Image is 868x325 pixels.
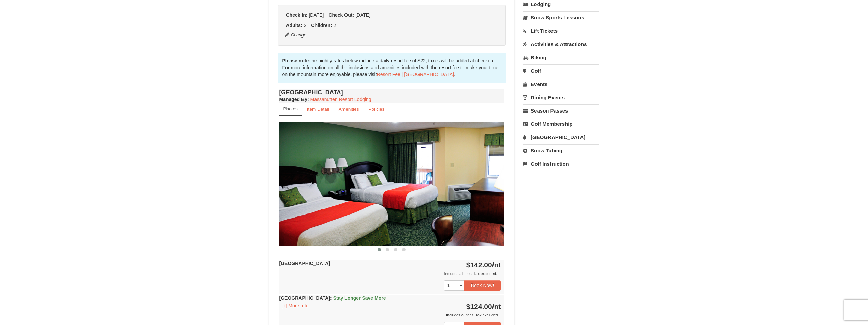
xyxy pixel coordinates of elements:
h4: [GEOGRAPHIC_DATA] [279,89,504,96]
strong: [GEOGRAPHIC_DATA] [279,261,330,266]
span: [DATE] [309,12,324,18]
a: Golf Membership [523,118,599,130]
a: Snow Sports Lessons [523,11,599,24]
strong: Children: [311,23,332,28]
a: Biking [523,51,599,64]
a: Golf [523,64,599,77]
small: Item Detail [307,107,329,112]
small: Photos [283,106,298,112]
button: Change [284,31,307,39]
a: [GEOGRAPHIC_DATA] [523,131,599,144]
small: Amenities [339,107,359,112]
a: Massanutten Resort Lodging [310,97,371,102]
a: Season Passes [523,104,599,117]
button: [+] More Info [279,302,311,309]
span: [DATE] [355,12,370,18]
div: Includes all fees. Tax excluded. [279,270,501,277]
strong: Adults: [286,23,303,28]
span: Stay Longer Save More [333,295,386,301]
div: the nightly rates below include a daily resort fee of $22, taxes will be added at checkout. For m... [278,53,506,83]
a: Policies [364,103,389,116]
div: Includes all fees. Tax excluded. [279,312,501,319]
span: Managed By [279,97,307,102]
span: /nt [492,261,501,269]
a: Lift Tickets [523,25,599,37]
span: $124.00 [466,302,492,310]
strong: Please note: [282,58,310,63]
a: Item Detail [303,103,334,116]
a: Activities & Attractions [523,38,599,50]
span: 2 [334,23,336,28]
a: Golf Instruction [523,158,599,170]
button: Book Now! [464,280,501,291]
img: 18876286-41-233aa5f3.jpg [279,122,504,246]
span: : [330,295,332,301]
strong: [GEOGRAPHIC_DATA] [279,295,386,301]
strong: Check Out: [328,12,354,18]
strong: Check In: [286,12,308,18]
strong: $142.00 [466,261,501,269]
a: Snow Tubing [523,144,599,157]
span: 2 [304,23,307,28]
a: Amenities [334,103,364,116]
a: Events [523,78,599,90]
span: /nt [492,302,501,310]
a: Photos [279,103,302,116]
small: Policies [368,107,384,112]
a: Resort Fee | [GEOGRAPHIC_DATA] [377,72,454,77]
a: Dining Events [523,91,599,104]
strong: : [279,97,309,102]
